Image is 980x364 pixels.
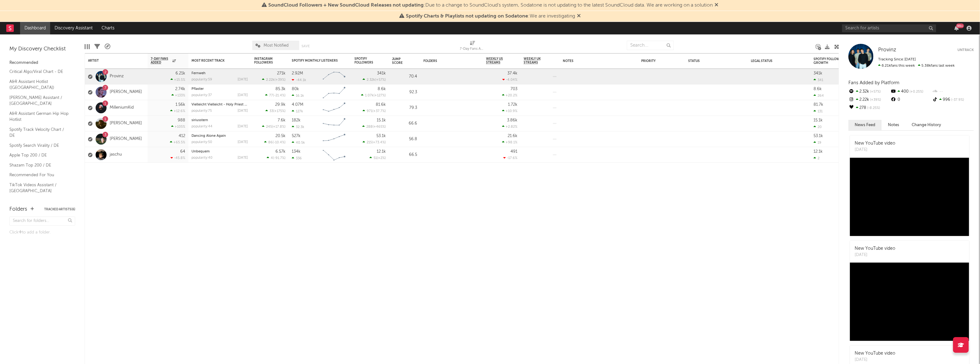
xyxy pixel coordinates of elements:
[848,104,890,112] div: 278
[191,119,248,122] div: siriusstern
[460,45,485,53] div: 7-Day Fans Added (7-Day Fans Added)
[9,182,69,194] a: TikTok Videos Assistant / [GEOGRAPHIC_DATA]
[238,156,248,160] div: [DATE]
[275,78,285,82] span: +39 %
[170,109,185,113] div: +12.6 %
[320,100,348,116] svg: Chart title
[627,41,674,50] input: Search...
[254,57,276,64] div: Instagram Followers
[373,110,385,113] span: +37.7 %
[275,134,286,138] div: 20.5k
[866,106,880,110] span: -8.25 %
[848,80,899,85] span: Fans Added by Platform
[842,24,936,32] input: Search for artists
[238,109,248,113] div: [DATE]
[292,125,304,129] div: 32.3k
[377,150,386,154] div: 12.1k
[890,88,932,96] div: 400
[367,78,375,82] span: 2.32k
[9,172,69,178] a: Recommended For You
[97,22,119,34] a: Charts
[320,69,348,85] svg: Chart title
[238,125,248,128] div: [DATE]
[855,350,895,357] div: New YouTube video
[191,87,248,91] div: Pflaster
[292,78,306,82] div: -44.1k
[9,152,69,159] a: Apple Top 200 / DE
[274,156,285,160] span: -91.7 %
[376,78,385,82] span: +57 %
[957,47,974,53] button: Untrack
[954,26,959,31] button: 99+
[292,94,304,98] div: 16.1k
[9,68,69,75] a: Critical Algo/Viral Chart - DE
[524,57,547,64] span: Weekly UK Streams
[191,87,204,91] a: Pflaster
[376,134,386,138] div: 53.1k
[362,125,386,129] div: ( )
[751,59,792,63] div: Legal Status
[170,78,185,82] div: +15.5 %
[94,38,100,56] div: Filters
[178,118,185,122] div: 988
[50,22,97,34] a: Discovery Assistant
[278,118,286,122] div: 7.6k
[191,150,210,153] a: Unbequem
[320,147,348,163] svg: Chart title
[392,120,417,127] div: 66.6
[460,38,485,56] div: 7-Day Fans Added (7-Day Fans Added)
[855,147,895,153] div: [DATE]
[268,3,713,8] span: : Due to a change to SoundCloud's system, Sodatone is not updating to the latest SoundCloud data....
[502,109,517,113] div: +10.9 %
[354,57,376,64] div: Spotify Followers
[392,104,417,112] div: 79.3
[502,78,517,82] div: -4.04 %
[507,118,517,122] div: 3.86k
[502,93,517,97] div: +20.2 %
[171,125,185,129] div: +105 %
[363,140,386,144] div: ( )
[292,134,301,138] div: 527k
[191,141,212,144] div: popularity: 50
[191,72,206,75] a: Fernweh
[814,150,823,154] div: 12.1k
[392,73,417,80] div: 70.4
[848,88,890,96] div: 2.32k
[951,98,964,102] span: -37.9 %
[292,150,301,154] div: 134k
[9,206,27,213] div: Folders
[274,94,285,97] span: -21.4 %
[9,229,75,236] div: Click to add a folder.
[266,78,275,82] span: 2.22k
[814,156,820,160] div: 2
[878,47,896,53] a: Provinz
[814,57,861,65] div: Spotify Followers Daily Growth
[688,59,729,63] div: Status
[292,87,299,91] div: 80k
[365,94,374,97] span: 1.07k
[238,78,248,81] div: [DATE]
[269,94,273,97] span: 77
[373,141,385,144] span: +73.4 %
[320,85,348,100] svg: Chart title
[275,87,286,91] div: 85.3k
[909,90,923,94] span: +0.25 %
[20,22,50,34] a: Dashboard
[9,78,69,91] a: A&R Assistant Hotlist ([GEOGRAPHIC_DATA])
[170,140,185,144] div: +65.5 %
[191,103,270,106] a: Vielleicht Vielleicht - Holy Priest & elMefti Remix
[262,78,286,82] div: ( )
[238,141,248,144] div: [DATE]
[814,118,823,122] div: 15.1k
[869,98,881,102] span: +39 %
[238,94,248,97] div: [DATE]
[361,93,386,97] div: ( )
[292,103,303,107] div: 4.07M
[507,71,517,75] div: 37.4k
[191,134,226,138] a: Dancing Alone Again
[265,109,286,113] div: ( )
[9,59,75,67] div: Recommended
[267,156,286,160] div: ( )
[511,150,517,154] div: 491
[378,156,385,160] span: +2 %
